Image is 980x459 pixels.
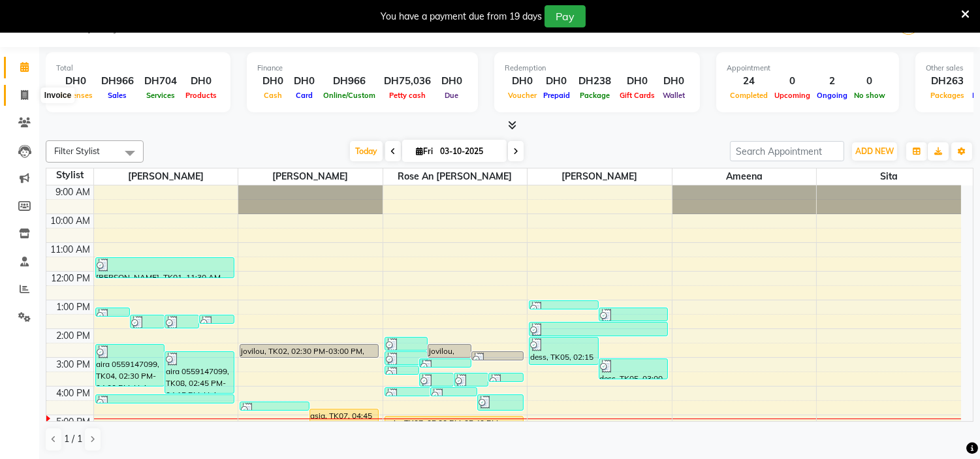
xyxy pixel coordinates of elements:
[165,352,234,393] div: aira 0559147099, TK08, 02:45 PM-04:15 PM, Hair Trim,Hair Color Medium
[431,388,476,396] div: jovilou, TK06, 04:00 PM-04:15 PM, Foot Spa
[472,352,523,360] div: jovilou, TK06, 02:45 PM-03:00 PM, Hand Massage (15 Mins)
[379,74,436,89] div: DH75,036
[545,5,586,27] button: Pay
[54,300,93,314] div: 1:00 PM
[96,308,129,316] div: aira 0559147099, TK03, 01:15 PM-01:35 PM, C-Pedicure
[385,417,523,434] div: asia, TK07, 05:00 PM-05:40 PM, classic eyelash
[240,402,309,410] div: eva, TK09, 04:30 PM-04:45 PM, Threading Eyebrow
[54,358,93,372] div: 3:00 PM
[381,10,542,24] div: You have a payment due from 19 days
[385,366,419,374] div: jovilou, TK06, 03:15 PM-03:35 PM, C-Pedicure
[105,91,131,100] span: Sales
[139,74,182,89] div: DH704
[505,74,540,89] div: DH0
[289,74,320,89] div: DH0
[817,168,961,185] span: sita
[143,91,178,100] span: Services
[730,141,844,161] input: Search Appointment
[454,373,488,386] div: jovilou, TK06, 03:30 PM-04:00 PM, Gel Polish
[46,168,93,182] div: Stylist
[727,91,771,100] span: Completed
[478,395,523,410] div: jovilou, TK06, 04:15 PM-04:50 PM, Gel Polish,Gel Polish,C-Pedicure,Gel Polish,Gel Polish,Foot Spa...
[505,63,689,74] div: Redemption
[530,338,598,364] div: dess, TK05, 02:15 PM-03:15 PM, [PERSON_NAME]
[238,168,383,185] span: [PERSON_NAME]
[851,91,889,100] span: No show
[56,63,220,74] div: Total
[131,315,164,328] div: aira 0559147099, TK03, 01:30 PM-02:00 PM, Gel Polish
[616,74,658,89] div: DH0
[386,91,429,100] span: Petty cash
[505,91,540,100] span: Voucher
[814,74,851,89] div: 2
[926,74,969,89] div: DH263
[420,373,453,386] div: jovilou, TK06, 03:30 PM-04:00 PM, Gel Polish
[96,345,165,386] div: aira 0559147099, TK04, 02:30 PM-04:00 PM, Hair Trim,Hair Color Medium
[257,63,467,74] div: Finance
[182,74,220,89] div: DH0
[659,91,688,100] span: Wallet
[320,74,379,89] div: DH966
[428,345,471,357] div: jovilou, TK02, 02:30 PM-03:00 PM, eye lash lift 1 month
[658,74,689,89] div: DH0
[240,345,378,357] div: jovilou, TK02, 02:30 PM-03:00 PM, Hair Color Medium
[599,359,668,379] div: dess, TK05, 03:00 PM-03:45 PM, polish remover/gel removal
[771,91,814,100] span: Upcoming
[530,301,598,309] div: aira 0559147099, TK03, 01:00 PM-01:20 PM, C-[GEOGRAPHIC_DATA]
[672,168,817,185] span: ameena
[852,142,897,161] button: ADD NEW
[540,91,573,100] span: Prepaid
[257,74,289,89] div: DH0
[383,168,528,185] span: Rose An [PERSON_NAME]
[436,142,501,161] input: 2025-10-03
[96,258,234,277] div: [PERSON_NAME], TK01, 11:30 AM-12:15 PM, Hair Trim,Threading Upper Lip
[385,352,428,364] div: jovilou, TK06, 02:45 PM-03:15 PM, Gel Polish
[94,168,238,185] span: [PERSON_NAME]
[54,146,100,156] span: Filter Stylist
[49,272,93,285] div: 12:00 PM
[727,63,889,74] div: Appointment
[64,432,82,446] span: 1 / 1
[413,146,436,156] span: Fri
[530,323,667,336] div: aira 0559147099, TK03, 01:45 PM-02:15 PM, Gel Polish
[165,315,198,328] div: aira 0559147099, TK03, 01:30 PM-02:00 PM, Gel Polish
[855,146,894,156] span: ADD NEW
[814,91,851,100] span: Ongoing
[292,91,316,100] span: Card
[528,168,672,185] span: [PERSON_NAME]
[489,373,522,381] div: jovilou, TK06, 03:30 PM-03:50 PM, C-Pedicure
[48,214,93,228] div: 10:00 AM
[599,308,668,321] div: aira 0559147099, TK03, 01:15 PM-01:45 PM, Gel Polish
[320,91,379,100] span: Online/Custom
[442,91,462,100] span: Due
[577,91,613,100] span: Package
[927,91,968,100] span: Packages
[56,74,96,89] div: DH0
[436,74,467,89] div: DH0
[96,395,234,403] div: jovilou, TK06, 04:15 PM-04:30 PM, Threading Eyebrow
[54,415,93,429] div: 5:00 PM
[420,359,471,367] div: jovilou, TK06, 03:00 PM-03:20 PM, C-[GEOGRAPHIC_DATA]
[350,141,383,161] span: Today
[385,388,430,396] div: jovilou, TK06, 04:00 PM-04:15 PM, Foot Massage (15 Mins)
[540,74,573,89] div: DH0
[41,87,74,103] div: Invoice
[385,338,428,350] div: jovilou, TK06, 02:15 PM-02:45 PM, Gel Polish
[616,91,658,100] span: Gift Cards
[54,185,93,199] div: 9:00 AM
[54,329,93,343] div: 2:00 PM
[200,315,233,323] div: aira 0559147099, TK03, 01:30 PM-01:50 PM, C-Pedicure
[182,91,220,100] span: Products
[727,74,771,89] div: 24
[771,74,814,89] div: 0
[573,74,616,89] div: DH238
[48,243,93,257] div: 11:00 AM
[261,91,285,100] span: Cash
[54,387,93,400] div: 4:00 PM
[96,74,139,89] div: DH966
[851,74,889,89] div: 0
